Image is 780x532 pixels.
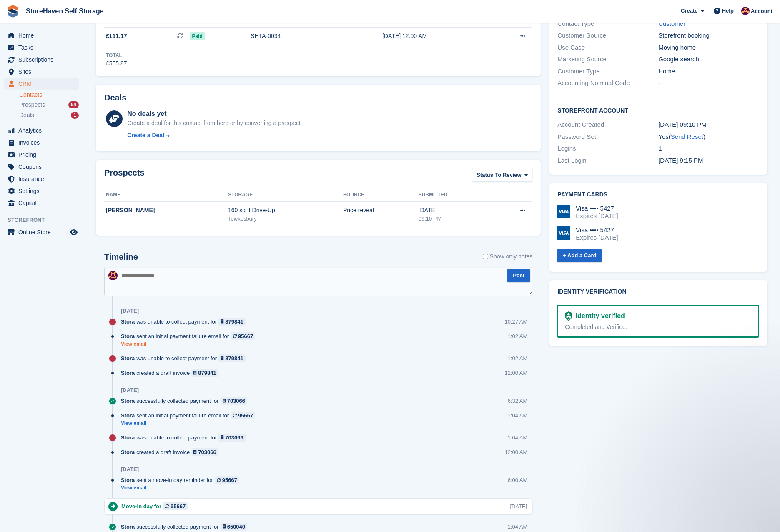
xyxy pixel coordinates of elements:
div: was unable to collect payment for [121,434,250,442]
a: 879841 [218,354,246,362]
a: menu [4,149,79,161]
div: [PERSON_NAME] [106,206,228,215]
div: Last Login [557,156,658,166]
div: created a draft invoice [121,369,223,377]
div: 1:04 AM [508,412,528,419]
div: Use Case [557,43,658,53]
div: 95667 [222,476,237,484]
a: menu [4,78,79,90]
span: Stora [121,397,135,405]
div: SHTA-0034 [251,32,357,40]
div: [DATE] 09:10 PM [658,120,759,130]
span: Stora [121,434,135,442]
div: [DATE] [510,502,527,510]
span: Stora [121,318,135,326]
img: Visa Logo [557,226,570,240]
div: 650040 [227,523,245,531]
span: Insurance [18,173,68,185]
div: [DATE] 12:00 AM [382,32,490,40]
img: Identity Verification Ready [565,311,572,321]
a: 95667 [163,502,188,510]
th: Storage [228,188,343,202]
div: Create a deal for this contact from here or by converting a prospect. [127,119,302,128]
div: Completed and Verified. [565,323,751,331]
div: 160 sq ft Drive-Up [228,206,343,215]
div: sent a move-in day reminder for [121,476,243,484]
span: Prospects [19,101,45,109]
div: 1:02 AM [508,332,528,340]
span: Stora [121,369,135,377]
a: View email [121,420,259,427]
div: Storefront booking [658,31,759,40]
a: 95667 [231,332,255,340]
a: 703066 [191,448,218,456]
a: 879841 [191,369,218,377]
span: Account [751,7,772,15]
a: 650040 [221,523,248,531]
span: Help [722,7,734,15]
div: Marketing Source [557,55,658,64]
div: Google search [658,55,759,64]
a: Preview store [69,227,79,237]
div: 95667 [238,332,253,340]
div: Account Created [557,120,658,130]
span: Deals [19,111,34,119]
span: Stora [121,332,135,340]
div: Visa •••• 5427 [576,226,618,234]
a: menu [4,173,79,185]
h2: Storefront Account [557,106,759,114]
div: Identity verified [572,311,625,321]
div: [DATE] [121,387,139,394]
span: Stora [121,523,135,531]
a: View email [121,341,259,348]
time: 2025-07-16 20:15:17 UTC [658,157,703,164]
th: Name [104,188,228,202]
div: 1 [71,112,79,119]
div: 703066 [198,448,216,456]
a: Prospects 54 [19,100,79,109]
span: Settings [18,185,68,197]
a: Send Reset [671,133,703,140]
div: Visa •••• 5427 [576,205,618,212]
a: menu [4,30,79,41]
div: Move-in day for [121,502,192,510]
div: £555.87 [106,59,127,68]
div: sent an initial payment failure email for [121,332,259,340]
div: 703066 [225,434,243,442]
h2: Deals [104,93,126,103]
div: Accounting Nominal Code [557,78,658,88]
a: menu [4,185,79,197]
div: Moving home [658,43,759,53]
a: Deals 1 [19,111,79,120]
div: 1:04 AM [508,523,528,531]
span: Create [681,7,697,15]
a: Contacts [19,91,79,99]
div: [DATE] [419,206,490,215]
img: stora-icon-8386f47178a22dfd0bd8f6a31ec36ba5ce8667c1dd55bd0f319d3a0aa187defe.svg [7,5,19,18]
a: menu [4,66,79,78]
div: Expires [DATE] [576,212,618,220]
span: Online Store [18,226,68,238]
span: Stora [121,412,135,419]
div: was unable to collect payment for [121,318,250,326]
a: menu [4,54,79,65]
div: 1:02 AM [508,354,528,362]
span: Storefront [8,216,83,224]
div: Total [106,52,127,59]
div: Create a Deal [127,131,164,140]
div: 12:00 AM [504,448,527,456]
h2: Identity verification [557,289,759,295]
h2: Timeline [104,252,138,262]
a: 879841 [218,318,246,326]
button: Status: To Review [472,168,532,182]
div: 12:00 AM [504,369,527,377]
span: To Review [495,171,521,179]
a: 703066 [218,434,246,442]
div: [DATE] [121,308,139,314]
span: Capital [18,197,68,209]
div: 1:04 AM [508,434,528,442]
img: Daniel Brooks [741,7,750,15]
a: View email [121,484,243,492]
div: Tewkesbury [228,215,343,223]
button: Post [507,269,530,283]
